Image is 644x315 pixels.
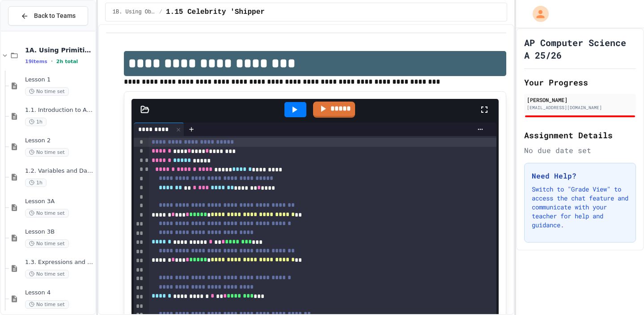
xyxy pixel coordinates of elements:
[25,59,47,64] span: 19 items
[51,58,53,65] span: •
[25,209,69,217] span: No time set
[25,106,93,114] span: 1.1. Introduction to Algorithms, Programming, and Compilers
[25,137,93,145] span: Lesson 2
[523,4,551,24] div: My Account
[25,76,93,84] span: Lesson 1
[524,76,636,89] h2: Your Progress
[570,240,635,278] iframe: chat widget
[25,118,47,126] span: 1h
[25,179,47,187] span: 1h
[56,59,78,64] span: 2h total
[159,9,162,16] span: /
[527,104,633,111] div: [EMAIL_ADDRESS][DOMAIN_NAME]
[25,228,93,236] span: Lesson 3B
[25,46,93,54] span: 1A. Using Primitives
[25,148,69,157] span: No time set
[113,9,156,16] span: 1B. Using Objects and Methods
[524,36,636,61] h1: AP Computer Science A 25/26
[527,96,633,104] div: [PERSON_NAME]
[25,300,69,309] span: No time set
[25,270,69,278] span: No time set
[8,6,88,26] button: Back to Teams
[34,11,76,21] span: Back to Teams
[25,259,93,266] span: 1.3. Expressions and Output [New]
[25,198,93,205] span: Lesson 3A
[25,289,93,297] span: Lesson 4
[25,167,93,175] span: 1.2. Variables and Data Types
[524,129,636,141] h2: Assignment Details
[25,239,69,248] span: No time set
[606,279,635,306] iframe: chat widget
[532,170,628,181] h3: Need Help?
[166,7,265,17] span: 1.15 Celebrity 'Shipper
[532,185,628,230] p: Switch to "Grade View" to access the chat feature and communicate with your teacher for help and ...
[25,87,69,96] span: No time set
[524,145,636,156] div: No due date set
